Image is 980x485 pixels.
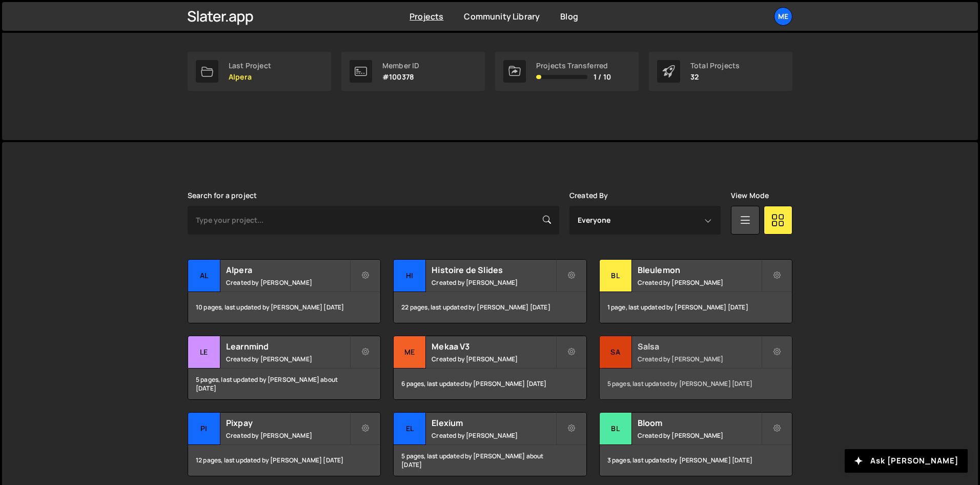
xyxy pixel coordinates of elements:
div: Last Project [229,62,271,70]
div: Le [188,336,220,368]
div: 22 pages, last updated by [PERSON_NAME] [DATE] [394,292,586,323]
small: Created by [PERSON_NAME] [226,431,350,440]
a: Pi Pixpay Created by [PERSON_NAME] 12 pages, last updated by [PERSON_NAME] [DATE] [188,412,381,476]
h2: Histoire de Slides [432,264,555,276]
a: El Elexium Created by [PERSON_NAME] 5 pages, last updated by [PERSON_NAME] about [DATE] [393,412,586,476]
small: Created by [PERSON_NAME] [432,278,555,287]
a: Me Mekaa V3 Created by [PERSON_NAME] 6 pages, last updated by [PERSON_NAME] [DATE] [393,336,586,400]
div: 12 pages, last updated by [PERSON_NAME] [DATE] [188,445,380,476]
h2: Mekaa V3 [432,341,555,352]
div: Total Projects [690,62,740,70]
div: 3 pages, last updated by [PERSON_NAME] [DATE] [600,445,792,476]
p: Alpera [229,73,271,81]
label: Search for a project [188,191,257,200]
h2: Learnmind [226,341,350,352]
div: Pi [188,413,220,445]
h2: Salsa [638,341,761,352]
a: Bl Bleulemon Created by [PERSON_NAME] 1 page, last updated by [PERSON_NAME] [DATE] [599,259,792,323]
button: Ask [PERSON_NAME] [845,449,968,473]
a: Sa Salsa Created by [PERSON_NAME] 5 pages, last updated by [PERSON_NAME] [DATE] [599,336,792,400]
small: Created by [PERSON_NAME] [638,278,761,287]
h2: Bloom [638,417,761,429]
h2: Bleulemon [638,264,761,276]
div: Hi [394,260,426,292]
a: Le Learnmind Created by [PERSON_NAME] 5 pages, last updated by [PERSON_NAME] about [DATE] [188,336,381,400]
div: 5 pages, last updated by [PERSON_NAME] about [DATE] [188,368,380,399]
small: Created by [PERSON_NAME] [432,431,555,440]
h2: Pixpay [226,417,350,429]
p: #100378 [382,73,419,81]
span: 1 / 10 [594,73,611,81]
div: Me [394,336,426,368]
a: Community Library [464,11,540,22]
h2: Elexium [432,417,555,429]
div: Member ID [382,62,419,70]
a: Me [774,7,792,26]
small: Created by [PERSON_NAME] [638,355,761,363]
a: Bl Bloom Created by [PERSON_NAME] 3 pages, last updated by [PERSON_NAME] [DATE] [599,412,792,476]
div: Al [188,260,220,292]
label: Created By [569,191,608,200]
div: Projects Transferred [536,62,611,70]
input: Type your project... [188,206,559,235]
small: Created by [PERSON_NAME] [226,278,350,287]
a: Last Project Alpera [188,52,331,91]
a: Hi Histoire de Slides Created by [PERSON_NAME] 22 pages, last updated by [PERSON_NAME] [DATE] [393,259,586,323]
h2: Alpera [226,264,350,276]
div: 6 pages, last updated by [PERSON_NAME] [DATE] [394,368,586,399]
div: Sa [600,336,632,368]
div: Bl [600,413,632,445]
small: Created by [PERSON_NAME] [226,355,350,363]
label: View Mode [731,191,769,200]
a: Projects [410,11,443,22]
div: 5 pages, last updated by [PERSON_NAME] [DATE] [600,368,792,399]
small: Created by [PERSON_NAME] [432,355,555,363]
p: 32 [690,73,740,81]
div: Bl [600,260,632,292]
a: Al Alpera Created by [PERSON_NAME] 10 pages, last updated by [PERSON_NAME] [DATE] [188,259,381,323]
a: Blog [560,11,578,22]
small: Created by [PERSON_NAME] [638,431,761,440]
div: El [394,413,426,445]
div: 5 pages, last updated by [PERSON_NAME] about [DATE] [394,445,586,476]
div: 10 pages, last updated by [PERSON_NAME] [DATE] [188,292,380,323]
div: 1 page, last updated by [PERSON_NAME] [DATE] [600,292,792,323]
